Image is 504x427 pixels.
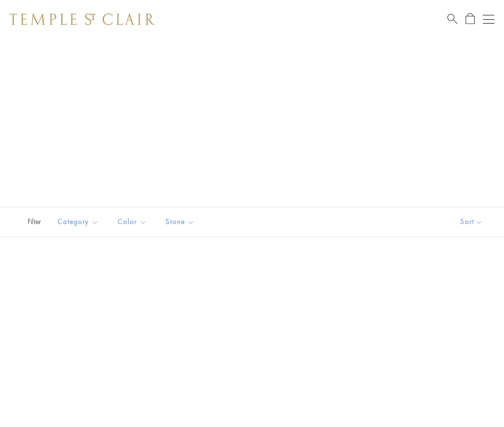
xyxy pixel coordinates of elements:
[110,211,154,233] button: Color
[447,13,457,25] a: Search
[10,13,155,25] img: Temple St. Clair
[50,211,106,233] button: Category
[466,13,475,25] a: Open Shopping Bag
[483,13,494,25] button: Open navigation
[161,216,202,228] span: Stone
[158,211,202,233] button: Stone
[439,207,504,237] button: Show sort by
[53,216,106,228] span: Category
[113,216,154,228] span: Color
